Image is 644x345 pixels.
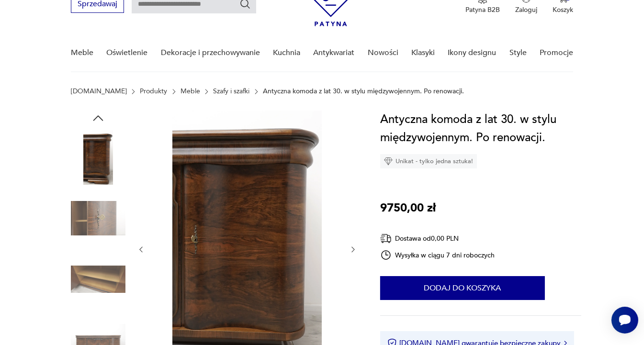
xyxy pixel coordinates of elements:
p: Patyna B2B [465,5,500,14]
a: Sprzedawaj [71,1,124,8]
a: Meble [71,34,93,71]
a: Style [509,34,527,71]
a: Oświetlenie [106,34,147,71]
a: Szafy i szafki [213,88,249,95]
div: Wysyłka w ciągu 7 dni roboczych [380,249,495,261]
a: Produkty [140,88,167,95]
a: [DOMAIN_NAME] [71,88,127,95]
a: Antykwariat [313,34,354,71]
button: Dodaj do koszyka [380,276,545,300]
p: Koszyk [553,5,573,14]
p: Zaloguj [515,5,537,14]
h1: Antyczna komoda z lat 30. w stylu międzywojennym. Po renowacji. [380,111,581,147]
img: Zdjęcie produktu Antyczna komoda z lat 30. w stylu międzywojennym. Po renowacji. [71,191,125,245]
img: Zdjęcie produktu Antyczna komoda z lat 30. w stylu międzywojennym. Po renowacji. [71,130,125,185]
div: Unikat - tylko jedna sztuka! [380,154,477,168]
p: Antyczna komoda z lat 30. w stylu międzywojennym. Po renowacji. [263,88,464,95]
img: Zdjęcie produktu Antyczna komoda z lat 30. w stylu międzywojennym. Po renowacji. [71,252,125,307]
a: Dekoracje i przechowywanie [161,34,260,71]
p: 9750,00 zł [380,199,436,217]
img: Ikona diamentu [384,157,393,166]
div: Dostawa od 0,00 PLN [380,233,495,245]
a: Promocje [540,34,573,71]
iframe: Smartsupp widget button [611,307,638,334]
img: Ikona dostawy [380,233,392,245]
a: Nowości [368,34,398,71]
a: Klasyki [411,34,435,71]
a: Meble [181,88,200,95]
a: Kuchnia [273,34,300,71]
a: Ikony designu [448,34,496,71]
